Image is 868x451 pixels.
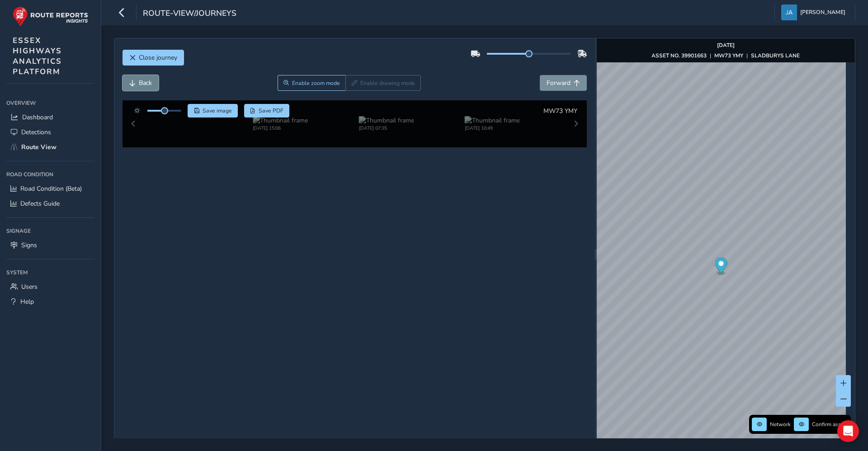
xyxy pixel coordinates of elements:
[359,114,414,122] img: Thumbnail frame
[812,421,848,428] span: Confirm assets
[203,107,232,114] span: Save image
[20,184,82,193] span: Road Condition (Beta)
[20,297,34,306] span: Help
[253,114,308,122] img: Thumbnail frame
[22,113,53,122] span: Dashboard
[6,110,94,125] a: Dashboard
[751,52,800,59] strong: SLADBURYS LANE
[781,5,849,20] button: [PERSON_NAME]
[715,258,727,276] div: Map marker
[837,420,859,442] div: Open Intercom Messenger
[543,107,577,115] span: MW73 YMY
[651,52,800,59] div: | |
[13,35,62,77] span: ESSEX HIGHWAYS ANALYTICS PLATFORM
[139,53,177,62] span: Close journey
[21,241,37,249] span: Signs
[6,181,94,196] a: Road Condition (Beta)
[6,96,94,110] div: Overview
[770,421,791,428] span: Network
[359,122,414,129] div: [DATE] 07:35
[6,266,94,279] div: System
[717,42,735,49] strong: [DATE]
[6,140,94,155] a: Route View
[143,8,236,20] span: route-view/journeys
[292,80,340,87] span: Enable zoom mode
[540,75,587,91] button: Forward
[278,75,346,91] button: Zoom
[547,79,571,87] span: Forward
[6,125,94,140] a: Detections
[123,50,184,66] button: Close journey
[6,196,94,211] a: Defects Guide
[714,52,743,59] strong: MW73 YMY
[13,6,88,27] img: rr logo
[6,168,94,181] div: Road Condition
[123,75,159,91] button: Back
[781,5,797,20] img: diamond-layout
[21,282,38,291] span: Users
[188,104,238,117] button: Save
[465,114,520,122] img: Thumbnail frame
[20,199,60,208] span: Defects Guide
[651,52,707,59] strong: ASSET NO. 39901663
[6,294,94,309] a: Help
[139,79,152,87] span: Back
[6,238,94,253] a: Signs
[465,122,520,129] div: [DATE] 10:49
[6,279,94,294] a: Users
[259,107,283,114] span: Save PDF
[6,224,94,238] div: Signage
[244,104,290,117] button: PDF
[21,143,57,151] span: Route View
[253,122,308,129] div: [DATE] 15:06
[800,5,845,20] span: [PERSON_NAME]
[21,128,51,136] span: Detections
